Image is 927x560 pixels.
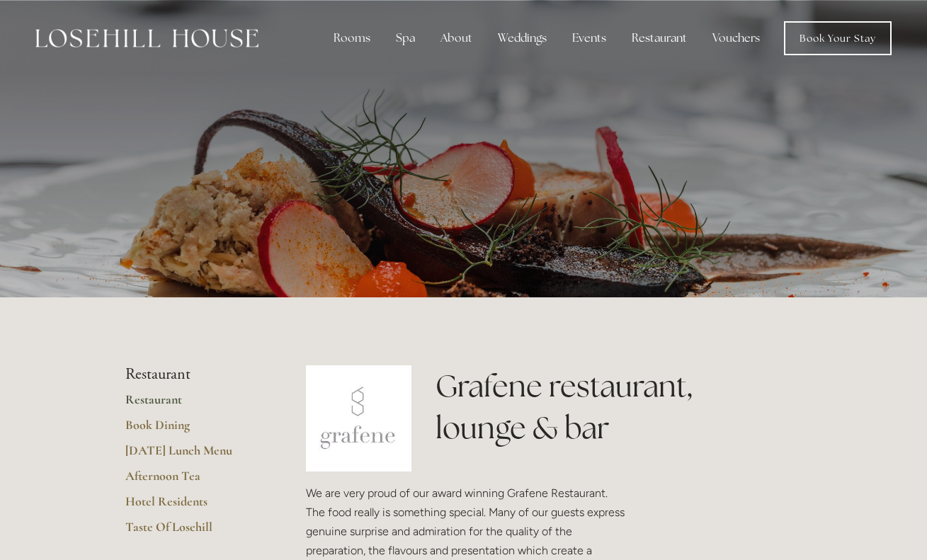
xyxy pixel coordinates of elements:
[487,24,558,52] div: Weddings
[125,468,261,493] a: Afternoon Tea
[620,24,698,52] div: Restaurant
[125,417,261,442] a: Book Dining
[125,392,261,417] a: Restaurant
[436,365,802,449] h1: Grafene restaurant, lounge & bar
[322,24,382,52] div: Rooms
[561,24,618,52] div: Events
[784,21,892,55] a: Book Your Stay
[429,24,484,52] div: About
[701,24,771,52] a: Vouchers
[306,365,412,472] img: grafene.jpg
[35,29,258,47] img: Losehill House
[125,493,261,519] a: Hotel Residents
[125,442,261,468] a: [DATE] Lunch Menu
[385,24,426,52] div: Spa
[125,365,261,384] li: Restaurant
[125,519,261,544] a: Taste Of Losehill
